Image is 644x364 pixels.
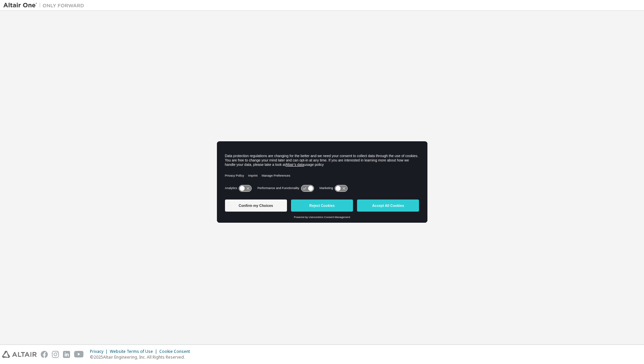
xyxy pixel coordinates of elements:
img: altair_logo.svg [2,351,37,358]
img: facebook.svg [41,351,48,358]
div: Cookie Consent [159,349,194,354]
p: © 2025 Altair Engineering, Inc. All Rights Reserved. [90,354,194,360]
img: linkedin.svg [63,351,70,358]
img: youtube.svg [74,351,84,358]
div: Privacy [90,349,110,354]
img: Altair One [3,2,88,9]
img: instagram.svg [52,351,59,358]
div: Website Terms of Use [110,349,159,354]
